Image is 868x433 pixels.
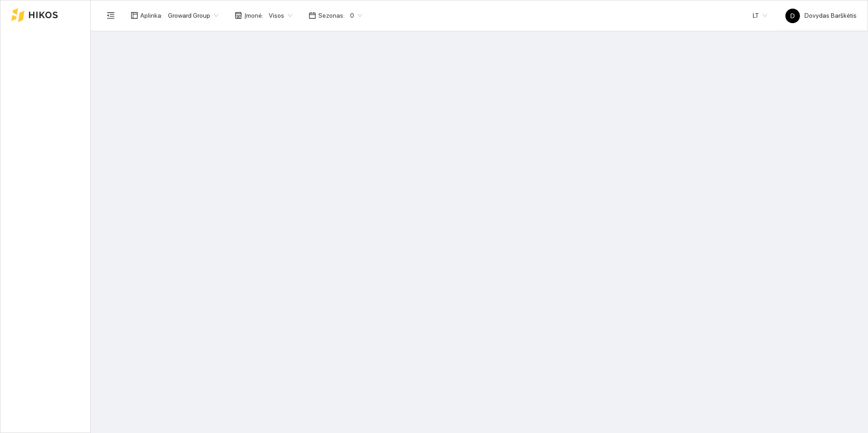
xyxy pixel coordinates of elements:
[168,9,218,22] span: Groward Group
[102,6,120,25] button: menu-fold
[785,12,857,19] span: Dovydas Barškėtis
[309,12,316,19] span: calendar
[790,9,795,23] span: D
[235,12,242,19] span: shop
[107,11,115,20] span: menu-fold
[244,10,263,20] span: Įmonė :
[350,9,362,22] span: 0
[131,12,138,19] span: layout
[269,9,292,22] span: Visos
[318,10,345,20] span: Sezonas :
[753,9,767,22] span: LT
[140,10,163,20] span: Aplinka :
